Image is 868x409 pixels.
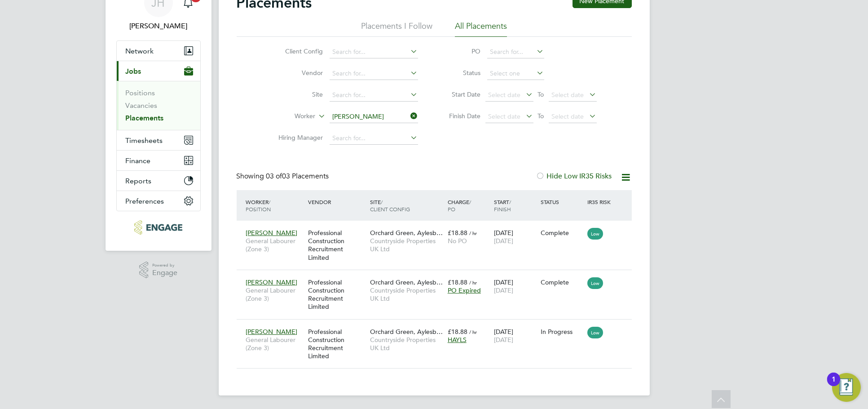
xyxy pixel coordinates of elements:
div: Start [492,194,538,217]
span: Orchard Green, Aylesb… [370,328,443,336]
button: Timesheets [117,130,200,150]
button: Reports [117,171,200,191]
span: Orchard Green, Aylesb… [370,229,443,237]
span: / Client Config [370,198,410,213]
label: Site [272,90,323,98]
input: Search for... [487,46,544,58]
img: pcrnet-logo-retina.png [134,220,182,235]
div: Vendor [306,194,368,210]
div: [DATE] [492,323,538,348]
a: Go to home page [116,220,201,235]
span: 03 of [266,172,282,181]
label: Worker [264,112,316,121]
a: [PERSON_NAME]General Labourer (Zone 3)Professional Construction Recruitment LimitedOrchard Green,... [244,224,632,231]
div: Charge [445,194,492,217]
span: [DATE] [494,336,513,344]
div: 1 [832,379,836,391]
label: Status [441,69,481,77]
div: Professional Construction Recruitment Limited [306,224,368,266]
li: All Placements [455,21,507,37]
span: Finance [126,156,151,165]
label: Start Date [441,90,481,98]
div: IR35 Risk [585,194,616,210]
span: To [535,89,547,100]
button: Preferences [117,191,200,211]
span: / PO [448,198,471,213]
span: General Labourer (Zone 3) [246,286,304,302]
span: / hr [469,230,477,236]
span: / hr [469,329,477,335]
span: £18.88 [448,278,467,286]
div: Complete [541,278,583,286]
span: Powered by [152,262,177,269]
div: [DATE] [492,224,538,249]
input: Search for... [330,46,418,58]
a: Placements [126,114,164,122]
span: Low [587,327,603,338]
div: Jobs [117,81,200,130]
span: [DATE] [494,286,513,294]
a: [PERSON_NAME]General Labourer (Zone 3)Professional Construction Recruitment LimitedOrchard Green,... [244,323,632,330]
label: Hide Low IR35 Risks [536,172,612,181]
span: Engage [152,269,177,277]
span: Select date [489,112,521,120]
a: Vacancies [126,101,158,110]
label: Hiring Manager [272,133,323,142]
input: Search for... [330,67,418,80]
span: [PERSON_NAME] [246,229,298,237]
span: HAYLS [448,336,467,344]
button: Open Resource Center, 1 new notification [832,373,861,402]
span: To [535,110,547,122]
label: Finish Date [441,112,481,120]
span: 03 Placements [266,172,329,181]
input: Select one [487,67,544,80]
div: Worker [244,194,306,217]
span: General Labourer (Zone 3) [246,336,304,352]
span: Preferences [126,197,164,205]
span: Jess Hogan [116,21,201,31]
div: Professional Construction Recruitment Limited [306,274,368,316]
span: Select date [552,91,584,99]
span: Jobs [126,67,141,76]
span: £18.88 [448,328,467,336]
span: Countryside Properties UK Ltd [370,237,443,253]
div: In Progress [541,328,583,336]
div: Status [538,194,585,210]
a: Powered byEngage [139,262,177,279]
span: Select date [489,91,521,99]
span: Countryside Properties UK Ltd [370,286,443,302]
div: Showing [237,172,331,181]
span: / Finish [494,198,511,213]
div: Site [368,194,445,217]
span: Low [587,277,603,289]
button: Finance [117,151,200,170]
button: Network [117,41,200,61]
span: Low [587,228,603,240]
span: Orchard Green, Aylesb… [370,278,443,286]
input: Search for... [330,89,418,102]
span: [DATE] [494,237,513,245]
span: / Position [246,198,271,213]
span: £18.88 [448,229,467,237]
span: PO Expired [448,286,481,294]
input: Search for... [330,132,418,145]
a: [PERSON_NAME]General Labourer (Zone 3)Professional Construction Recruitment LimitedOrchard Green,... [244,273,632,281]
li: Placements I Follow [361,21,432,37]
label: Vendor [272,69,323,77]
span: Network [126,47,154,55]
input: Search for... [330,111,418,123]
span: [PERSON_NAME] [246,278,298,286]
span: Reports [126,177,152,185]
label: Client Config [272,47,323,55]
span: Countryside Properties UK Ltd [370,336,443,352]
span: / hr [469,279,477,286]
div: [DATE] [492,274,538,299]
div: Complete [541,229,583,237]
div: Professional Construction Recruitment Limited [306,323,368,365]
a: Positions [126,89,155,97]
button: Jobs [117,61,200,81]
span: Timesheets [126,136,163,145]
span: Select date [552,112,584,120]
span: No PO [448,237,467,245]
label: PO [441,47,481,55]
